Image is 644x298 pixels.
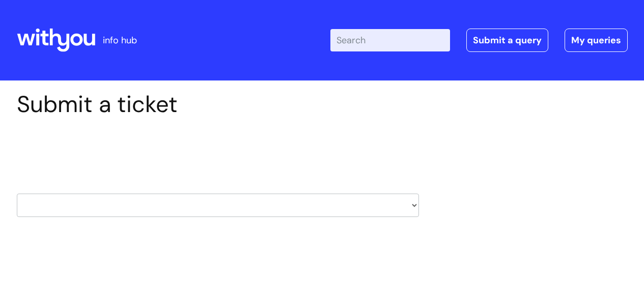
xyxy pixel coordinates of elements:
[17,91,419,118] h1: Submit a ticket
[330,29,450,51] input: Search
[565,29,628,52] a: My queries
[17,142,419,160] h2: Select issue type
[466,29,548,52] a: Submit a query
[103,32,137,48] p: info hub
